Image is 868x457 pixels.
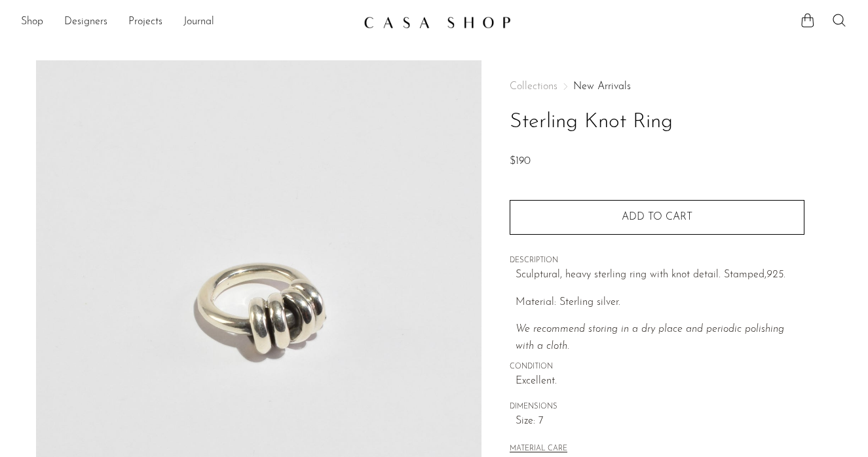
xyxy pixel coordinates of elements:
nav: Desktop navigation [21,11,353,33]
a: Designers [64,14,107,31]
span: Excellent. [516,373,804,390]
a: New Arrivals [573,81,631,92]
a: Shop [21,14,43,31]
span: DIMENSIONS [510,401,804,413]
span: Size: 7 [516,413,804,430]
p: Sculptural, heavy sterling ring with knot detail. Stamped, [516,267,804,284]
span: Collections [510,81,557,92]
ul: NEW HEADER MENU [21,11,353,33]
span: Add to cart [622,212,692,222]
span: DESCRIPTION [510,255,804,267]
span: CONDITION [510,361,804,373]
button: MATERIAL CARE [510,445,567,454]
i: We recommend storing in a dry place and periodic polishing with a cloth. [516,324,784,351]
button: Add to cart [510,200,804,234]
a: Journal [183,14,214,31]
h1: Sterling Knot Ring [510,106,804,139]
span: $190 [510,156,531,167]
p: Material: Sterling silver. [516,294,804,311]
a: Projects [128,14,162,31]
em: 925. [766,269,785,280]
nav: Breadcrumbs [510,81,804,92]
